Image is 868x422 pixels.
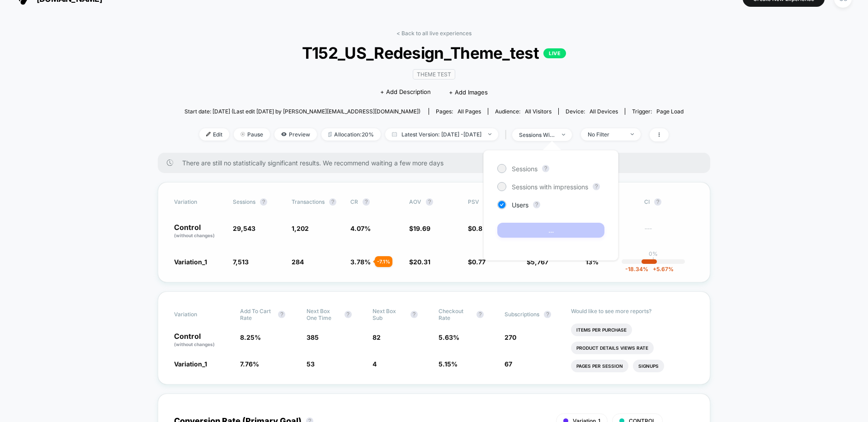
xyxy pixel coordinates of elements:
[543,48,566,58] p: LIVE
[505,311,539,318] span: Subscriptions
[274,128,317,141] span: Preview
[373,333,381,341] span: 82
[174,224,224,239] p: Control
[544,311,551,318] button: ?
[413,69,455,80] span: Theme Test
[182,159,692,167] span: There are still no statistically significant results. We recommend waiting a few more days
[571,308,694,314] p: Would like to see more reports?
[233,198,255,205] span: Sessions
[558,108,625,115] span: Device:
[206,132,211,136] img: edit
[240,308,274,321] span: Add To Cart Rate
[512,183,588,191] span: Sessions with impressions
[633,360,664,372] li: Signups
[373,308,406,321] span: Next Box Sub
[497,223,604,238] button: ...
[542,165,549,172] button: ?
[525,108,552,115] span: All Visitors
[350,225,371,232] span: 4.07 %
[321,128,381,141] span: Allocation: 20%
[373,360,377,368] span: 4
[505,360,512,368] span: 67
[590,108,618,115] span: all devices
[292,198,325,205] span: Transactions
[184,108,420,115] span: Start date: [DATE] (Last edit [DATE] by [PERSON_NAME][EMAIL_ADDRESS][DOMAIN_NAME])
[209,43,658,62] span: T152_US_Redesign_Theme_test
[292,225,309,232] span: 1,202
[439,333,459,341] span: 5.63 %
[174,258,207,266] span: Variation_1
[426,198,433,206] button: ?
[439,308,472,321] span: Checkout Rate
[328,132,332,137] img: rebalance
[174,198,224,206] span: Variation
[562,134,565,136] img: end
[649,250,658,257] p: 0%
[631,133,634,135] img: end
[174,308,224,321] span: Variation
[199,128,229,141] span: Edit
[409,225,430,232] span: $
[329,198,336,206] button: ?
[307,308,340,321] span: Next Box One Time
[240,333,261,341] span: 8.25 %
[588,131,624,138] div: No Filter
[380,88,431,97] span: + Add Description
[307,333,319,341] span: 385
[278,311,285,318] button: ?
[632,108,684,115] div: Trigger:
[413,258,430,266] span: 20.31
[468,198,479,205] span: PSV
[533,201,540,208] button: ?
[571,324,632,336] li: Items Per Purchase
[654,198,661,206] button: ?
[656,108,684,115] span: Page Load
[174,342,215,347] span: (without changes)
[233,258,249,266] span: 7,513
[653,266,656,272] span: +
[468,258,486,266] span: $
[292,258,304,266] span: 284
[644,198,694,206] span: CI
[458,108,481,115] span: all pages
[505,333,516,341] span: 270
[174,233,215,238] span: (without changes)
[260,198,267,206] button: ?
[512,201,528,209] span: Users
[174,333,231,348] p: Control
[410,311,418,318] button: ?
[174,360,207,368] span: Variation_1
[240,360,259,368] span: 7.76 %
[396,30,472,37] a: < Back to all live experiences
[350,198,358,205] span: CR
[468,225,482,232] span: $
[472,258,486,266] span: 0.77
[512,165,538,173] span: Sessions
[472,225,482,232] span: 0.8
[344,311,352,318] button: ?
[409,258,430,266] span: $
[413,225,430,232] span: 19.69
[449,89,488,96] span: + Add Images
[648,266,674,272] span: 5.67 %
[571,342,654,354] li: Product Details Views Rate
[233,225,255,232] span: 29,543
[392,132,397,136] img: calendar
[625,266,648,272] span: -18.34 %
[409,198,421,205] span: AOV
[307,360,315,368] span: 53
[234,128,270,141] span: Pause
[571,360,628,372] li: Pages Per Session
[644,226,694,239] span: ---
[375,256,392,267] div: - 7.1 %
[652,257,654,264] p: |
[593,183,600,190] button: ?
[503,128,512,141] span: |
[385,128,498,141] span: Latest Version: [DATE] - [DATE]
[519,131,555,138] div: sessions with impression
[241,132,245,136] img: end
[439,360,458,368] span: 5.15 %
[476,311,484,318] button: ?
[488,133,491,135] img: end
[495,108,552,115] div: Audience:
